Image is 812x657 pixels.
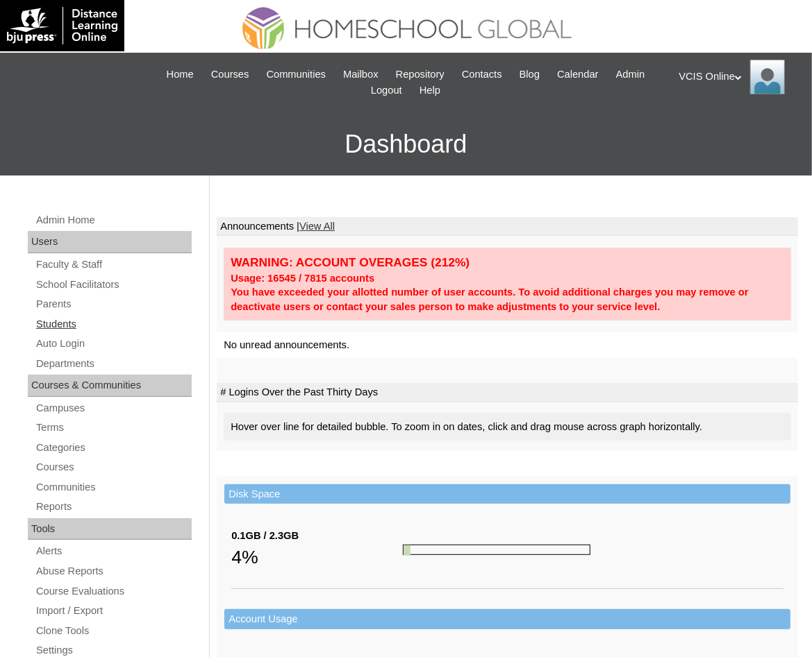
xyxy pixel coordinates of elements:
div: You have exceeded your allotted number of user accounts. To avoid additional charges you may remo... [231,285,784,314]
span: Calendar [557,67,598,83]
img: VCIS Online Admin [750,60,785,94]
span: Repository [396,67,445,83]
td: No unread announcements. [217,332,798,358]
a: Contacts [455,67,509,83]
a: Communities [35,479,192,496]
span: Communities [267,67,326,83]
td: # Logins Over the Past Thirty Days [217,383,798,402]
td: Announcements | [217,217,798,237]
a: School Facilitators [35,276,192,293]
a: Courses [204,67,256,83]
a: Logout [364,83,409,99]
div: Tools [28,518,192,540]
span: Home [167,67,194,83]
a: Students [35,316,192,333]
a: Courses [35,459,192,476]
h3: Dashboard [7,113,805,176]
a: Blog [513,67,547,83]
a: Import / Export [35,602,192,620]
a: Abuse Reports [35,563,192,580]
a: Reports [35,498,192,515]
a: Admin [609,67,652,83]
div: 4% [231,543,402,571]
a: Mailbox [336,67,386,83]
a: Calendar [550,67,605,83]
td: Disk Space [224,484,790,504]
a: Clone Tools [35,622,192,640]
span: Blog [520,67,540,83]
span: Contacts [462,67,502,83]
div: Courses & Communities [28,375,192,397]
div: WARNING: ACCOUNT OVERAGES (212%) [231,255,784,271]
a: Departments [35,355,192,373]
div: 0.1GB / 2.3GB [231,529,402,543]
a: Admin Home [35,212,192,229]
a: Categories [35,439,192,457]
a: Home [160,67,201,83]
span: Courses [211,67,249,83]
a: Help [413,83,447,99]
a: Auto Login [35,335,192,352]
a: Campuses [35,400,192,417]
a: Terms [35,419,192,436]
a: Faculty & Staff [35,256,192,273]
div: Users [28,231,192,253]
span: Mailbox [343,67,379,83]
a: Parents [35,296,192,313]
a: Course Evaluations [35,583,192,600]
span: Help [420,83,440,99]
a: Alerts [35,543,192,560]
span: Logout [371,83,402,99]
a: Communities [260,67,333,83]
div: VCIS Online [679,60,799,94]
strong: Usage: 16545 / 7815 accounts [231,273,374,284]
td: Account Usage [224,609,790,629]
div: Hover over line for detailed bubble. To zoom in on dates, click and drag mouse across graph horiz... [224,413,791,441]
a: Repository [389,67,451,83]
a: View All [299,221,335,232]
span: Admin [616,67,645,83]
img: logo-white.png [7,7,117,44]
